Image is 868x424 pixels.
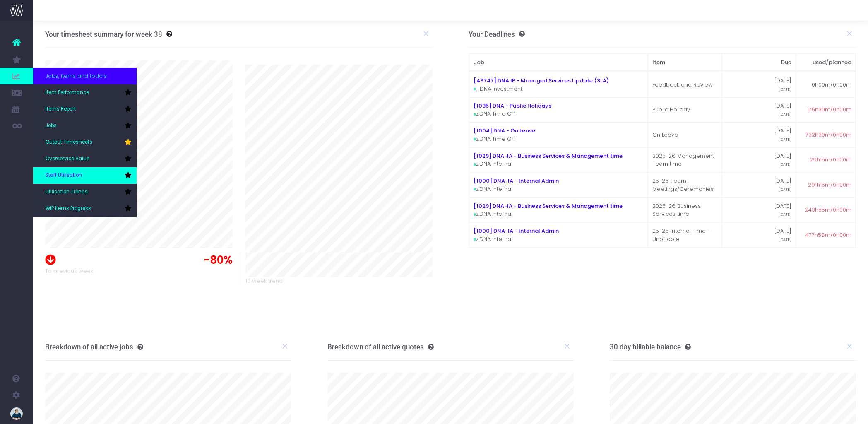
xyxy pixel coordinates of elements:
[722,172,796,198] td: [DATE]
[33,118,137,134] a: Jobs
[474,152,623,160] a: [1029] DNA-IA - Business Services & Management time
[805,131,851,139] span: 732h30m/0h00m
[46,72,107,80] span: Jobs, items and todo's
[722,147,796,173] td: [DATE]
[648,72,722,97] td: Feedback and Review
[648,122,722,147] td: On Leave
[779,111,791,117] span: [DATE]
[469,54,648,71] th: Job: activate to sort column ascending
[722,222,796,248] td: [DATE]
[469,172,648,198] td: z.DNA Internal
[812,81,851,89] span: 0h00m/0h00m
[810,156,851,164] span: 29h15m/0h00m
[46,188,88,196] span: Utilisation Trends
[648,54,722,71] th: Item: activate to sort column ascending
[46,139,92,146] span: Output Timesheets
[327,343,434,351] h3: Breakdown of all active quotes
[722,97,796,123] td: [DATE]
[648,97,722,123] td: Public Holiday
[779,237,791,243] span: [DATE]
[474,77,609,84] a: [43747] DNA IP - Managed Services Update (SLA)
[46,205,91,212] span: WIP Items Progress
[46,155,89,163] span: Overservice Value
[779,212,791,217] span: [DATE]
[469,198,648,223] td: z.DNA Internal
[33,167,137,184] a: Staff Utilisation
[779,137,791,142] span: [DATE]
[469,222,648,248] td: z.DNA Internal
[46,106,76,113] span: Items Report
[722,72,796,97] td: [DATE]
[722,54,796,71] th: Due: activate to sort column ascending
[805,231,851,239] span: 477h58m/0h00m
[610,343,691,351] h3: 30 day billable balance
[469,30,525,39] h3: Your Deadlines
[33,134,137,151] a: Output Timesheets
[474,202,623,210] a: [1029] DNA-IA - Business Services & Management time
[808,181,851,189] span: 291h15m/0h00m
[648,147,722,173] td: 2025-26 Management Team time
[779,161,791,167] span: [DATE]
[33,84,137,101] a: Item Performance
[796,54,856,71] th: used/planned: activate to sort column ascending
[474,127,535,135] a: [1004] DNA - On Leave
[10,407,23,420] img: images/default_profile_image.png
[46,89,89,96] span: Item Performance
[722,122,796,147] td: [DATE]
[245,277,283,285] span: 10 week trend
[33,184,137,200] a: Utilisation Trends
[648,172,722,198] td: 25-26 Team Meetings/Ceremonies
[33,101,137,118] a: Items Report
[474,177,559,185] a: [1000] DNA-IA - Internal Admin
[46,172,82,179] span: Staff Utilisation
[45,343,143,351] h3: Breakdown of all active jobs
[469,97,648,123] td: z.DNA Time Off
[722,198,796,223] td: [DATE]
[46,122,57,130] span: Jobs
[807,106,851,114] span: 175h30m/0h00m
[779,187,791,193] span: [DATE]
[779,87,791,92] span: [DATE]
[648,222,722,248] td: 25-26 Internal Time - Unbillable
[469,147,648,173] td: z.DNA Internal
[648,198,722,223] td: 2025-26 Business Services time
[45,30,162,39] h3: Your timesheet summary for week 38
[805,206,851,214] span: 243h55m/0h00m
[469,72,648,97] td: _DNA Investment
[33,151,137,167] a: Overservice Value
[204,252,233,268] span: -80%
[469,122,648,147] td: z.DNA Time Off
[33,200,137,217] a: WIP Items Progress
[474,227,559,235] a: [1000] DNA-IA - Internal Admin
[474,102,551,110] a: [1035] DNA - Public Holidays
[45,267,93,275] span: To previous week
